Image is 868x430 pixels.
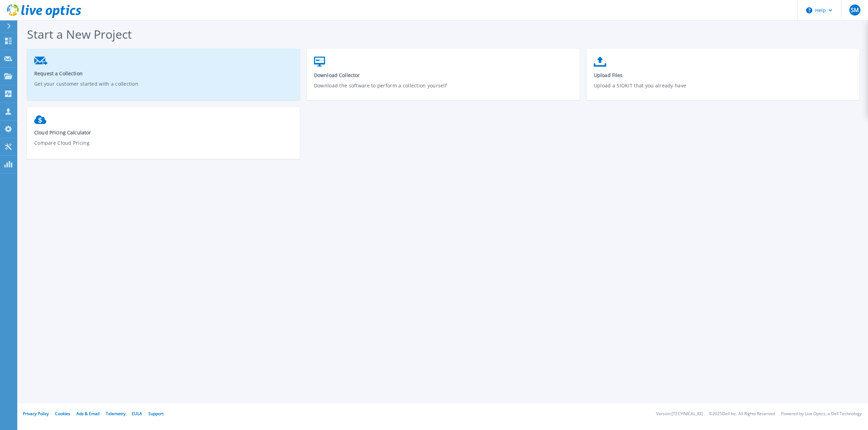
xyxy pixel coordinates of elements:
li: Version: [TECHNICAL_ID] [656,412,703,416]
p: Get your customer started with a collection [34,80,293,96]
a: Cookies [55,411,70,417]
span: SM [851,7,859,13]
a: Download CollectorDownload the software to perform a collection yourself [307,53,580,103]
a: Upload FilesUpload a SIOKIT that you already have [587,53,859,103]
li: Powered by Live Optics, a Dell Technology [781,412,862,416]
span: Upload Files [594,72,852,78]
a: Cloud Pricing CalculatorCompare Cloud Pricing [27,112,300,160]
span: Download Collector [314,72,573,78]
a: Ads & Email [76,411,100,417]
p: Compare Cloud Pricing [34,139,293,155]
p: Upload a SIOKIT that you already have [594,82,852,98]
p: Download the software to perform a collection yourself [314,82,573,98]
a: Request a CollectionGet your customer started with a collection [27,53,300,101]
a: Privacy Policy [23,411,49,417]
span: Cloud Pricing Calculator [34,129,293,136]
span: Start a New Project [27,26,132,42]
a: Telemetry [106,411,126,417]
span: Request a Collection [34,70,293,77]
li: © 2025 Dell Inc. All Rights Reserved [709,412,775,416]
a: Support [148,411,164,417]
a: EULA [132,411,142,417]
